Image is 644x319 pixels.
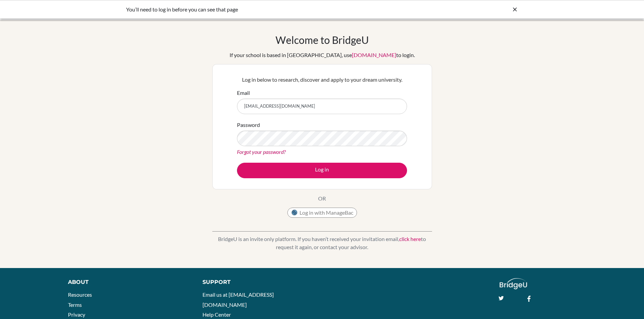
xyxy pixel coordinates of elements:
[202,291,274,308] a: Email us at [EMAIL_ADDRESS][DOMAIN_NAME]
[68,301,82,308] a: Terms
[237,121,260,129] label: Password
[276,34,369,46] h1: Welcome to BridgeU
[287,208,357,218] button: Log in with ManageBac
[399,236,421,242] a: click here
[126,5,417,14] div: You’ll need to log in before you can see that page
[237,89,250,97] label: Email
[202,278,314,286] div: Support
[237,76,407,84] p: Log in below to research, discover and apply to your dream university.
[68,291,92,298] a: Resources
[212,235,432,251] p: BridgeU is an invite only platform. If you haven’t received your invitation email, to request it ...
[237,149,286,155] a: Forgot your password?
[237,163,407,178] button: Log in
[202,311,231,318] a: Help Center
[68,278,187,286] div: About
[352,52,396,58] a: [DOMAIN_NAME]
[230,51,415,59] div: If your school is based in [GEOGRAPHIC_DATA], use to login.
[500,278,527,289] img: logo_white@2x-f4f0deed5e89b7ecb1c2cc34c3e3d731f90f0f143d5ea2071677605dd97b5244.png
[68,311,85,318] a: Privacy
[318,194,326,203] p: OR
